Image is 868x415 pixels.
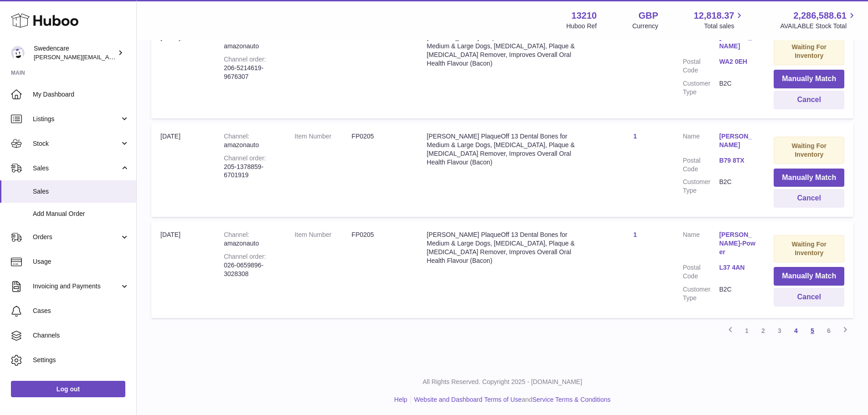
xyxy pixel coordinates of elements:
[755,323,771,339] a: 2
[683,231,719,259] dt: Name
[719,33,755,51] a: [PERSON_NAME]
[33,164,120,173] span: Sales
[774,169,844,187] button: Manually Match
[34,53,183,61] span: [PERSON_NAME][EMAIL_ADDRESS][DOMAIN_NAME]
[144,378,861,386] p: All Rights Reserved. Copyright 2025 - [DOMAIN_NAME]
[33,210,129,218] span: Add Manual Order
[33,187,129,196] span: Sales
[33,331,129,340] span: Channels
[793,10,847,22] span: 2,286,588.61
[719,57,755,66] a: WA2 0EH
[151,123,215,217] td: [DATE]
[224,154,266,162] strong: Channel order
[33,233,120,241] span: Orders
[33,307,129,315] span: Cases
[774,70,844,88] button: Manually Match
[224,55,276,81] div: 206-5214619-9676307
[151,24,215,118] td: [DATE]
[633,231,637,238] a: 1
[224,133,249,140] strong: Channel
[683,263,719,281] dt: Postal Code
[427,231,588,265] div: [PERSON_NAME] PlaqueOff 13 Dental Bones for Medium & Large Dogs, [MEDICAL_DATA], Plaque & [MEDICA...
[780,10,857,31] a: 2,286,588.61 AVAILABLE Stock Total
[566,22,597,31] div: Huboo Ref
[719,79,755,97] dd: B2C
[224,253,266,260] strong: Channel order
[804,323,821,339] a: 5
[427,132,588,167] div: [PERSON_NAME] PlaqueOff 13 Dental Bones for Medium & Large Dogs, [MEDICAL_DATA], Plaque & [MEDICA...
[719,263,755,272] a: L37 4AN
[295,132,352,141] dt: Item Number
[719,132,755,149] a: [PERSON_NAME]
[532,396,611,403] a: Service Terms & Conditions
[683,156,719,174] dt: Postal Code
[224,56,266,63] strong: Channel order
[33,90,129,99] span: My Dashboard
[33,282,120,291] span: Invoicing and Payments
[683,57,719,75] dt: Postal Code
[224,252,276,278] div: 026-0659896-3028308
[352,132,409,141] dd: FP0205
[224,231,249,238] strong: Channel
[352,231,409,239] dd: FP0205
[739,323,755,339] a: 1
[224,154,276,180] div: 205-1378859-6701919
[224,132,276,149] div: amazonauto
[683,79,719,97] dt: Customer Type
[224,33,276,51] div: amazonauto
[33,115,120,123] span: Listings
[411,395,611,404] li: and
[683,33,719,53] dt: Name
[719,156,755,165] a: B79 8TX
[774,189,844,208] button: Cancel
[693,10,745,31] a: 12,818.37 Total sales
[683,132,719,152] dt: Name
[33,257,129,266] span: Usage
[633,133,637,140] a: 1
[34,44,116,61] div: Swedencare
[780,22,857,31] span: AVAILABLE Stock Total
[394,396,407,403] a: Help
[719,285,755,302] dd: B2C
[571,10,597,22] strong: 13210
[683,285,719,302] dt: Customer Type
[414,396,522,403] a: Website and Dashboard Terms of Use
[151,221,215,318] td: [DATE]
[33,139,120,148] span: Stock
[774,288,844,307] button: Cancel
[771,323,788,339] a: 3
[791,43,826,59] strong: Waiting For Inventory
[693,10,734,22] span: 12,818.37
[719,178,755,195] dd: B2C
[774,267,844,286] button: Manually Match
[704,22,745,31] span: Total sales
[295,231,352,239] dt: Item Number
[11,46,25,60] img: rebecca.fall@swedencare.co.uk
[821,323,837,339] a: 6
[788,323,804,339] a: 4
[683,178,719,195] dt: Customer Type
[11,381,125,397] a: Log out
[791,142,826,158] strong: Waiting For Inventory
[791,241,826,256] strong: Waiting For Inventory
[719,231,755,256] a: [PERSON_NAME]-Power
[427,33,588,68] div: [PERSON_NAME] PlaqueOff 13 Dental Bones for Medium & Large Dogs, [MEDICAL_DATA], Plaque & [MEDICA...
[638,10,658,22] strong: GBP
[632,22,658,31] div: Currency
[33,356,129,364] span: Settings
[774,91,844,109] button: Cancel
[224,231,276,248] div: amazonauto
